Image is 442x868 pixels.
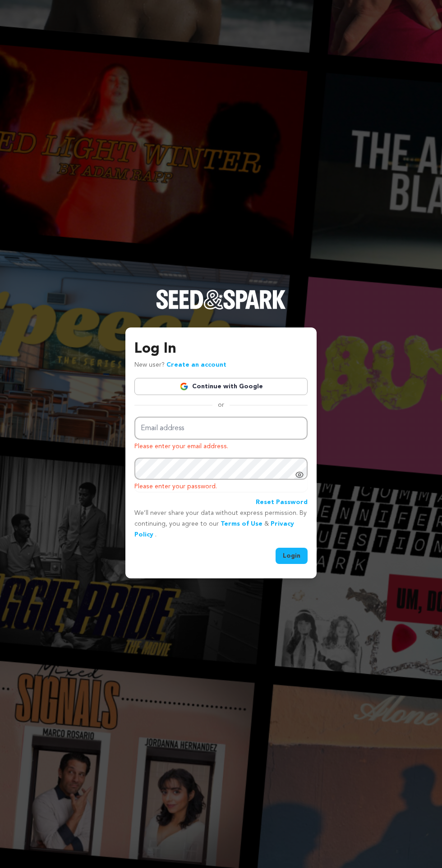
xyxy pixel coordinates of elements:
[221,521,262,527] a: Terms of Use
[180,382,189,391] img: Google logo
[256,497,308,508] a: Reset Password
[212,400,230,409] span: or
[134,417,308,440] input: Email address
[156,290,286,309] img: Seed&Spark Logo
[134,441,308,452] p: Please enter your email address.
[156,290,286,327] a: Seed&Spark Homepage
[134,338,308,360] h3: Log In
[166,362,226,368] a: Create an account
[134,360,226,371] p: New user?
[276,548,308,564] button: Login
[295,470,304,479] a: Show password as plain text. Warning: this will display your password on the screen.
[134,508,308,540] p: We’ll never share your data without express permission. By continuing, you agree to our & .
[134,378,308,395] a: Continue with Google
[134,482,308,492] p: Please enter your password.
[134,521,294,538] a: Privacy Policy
